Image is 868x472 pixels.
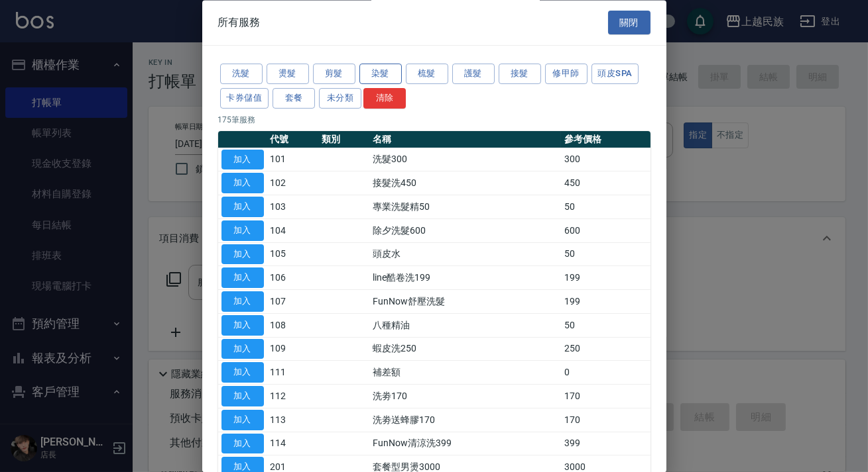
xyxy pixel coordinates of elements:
button: 加入 [221,268,264,289]
button: 加入 [221,173,264,194]
button: 加入 [221,387,264,407]
td: 600 [561,219,650,243]
td: 洗髮300 [369,148,561,172]
button: 加入 [221,434,264,454]
button: 套餐 [273,88,315,109]
button: 洗髮 [220,64,263,85]
td: 八種精油 [369,314,561,338]
button: 頭皮SPA [591,64,639,85]
td: 50 [561,243,650,267]
td: 102 [267,171,318,195]
p: 175 筆服務 [218,114,651,126]
button: 加入 [221,220,264,241]
button: 卡券儲值 [220,88,269,109]
td: 199 [561,266,650,290]
button: 加入 [221,244,264,265]
td: 399 [561,432,650,456]
button: 加入 [221,150,264,170]
button: 加入 [221,363,264,383]
td: 專業洗髮精50 [369,195,561,219]
td: 0 [561,361,650,385]
td: 50 [561,195,650,219]
button: 加入 [221,315,264,336]
td: 洗劵170 [369,385,561,408]
button: 剪髮 [313,64,355,85]
button: 染髮 [359,64,402,85]
td: 250 [561,338,650,361]
td: 170 [561,385,650,408]
th: 參考價格 [561,131,650,148]
button: 未分類 [319,88,361,109]
button: 燙髮 [267,64,309,85]
td: 除夕洗髮600 [369,219,561,243]
button: 加入 [221,339,264,359]
button: 修甲師 [545,64,588,85]
td: 112 [267,385,318,408]
td: 108 [267,314,318,338]
button: 梳髮 [406,64,448,85]
button: 護髮 [452,64,495,85]
td: 300 [561,148,650,172]
td: 107 [267,290,318,314]
td: 113 [267,408,318,432]
span: 所有服務 [218,16,261,29]
td: 洗劵送蜂膠170 [369,408,561,432]
button: 加入 [221,410,264,430]
td: 106 [267,266,318,290]
td: 114 [267,432,318,456]
td: 頭皮水 [369,243,561,267]
td: 接髮洗450 [369,171,561,195]
th: 名稱 [369,131,561,148]
button: 接髮 [499,64,541,85]
td: 109 [267,338,318,361]
td: 450 [561,171,650,195]
td: 103 [267,195,318,219]
td: 170 [561,408,650,432]
td: 50 [561,314,650,338]
td: 111 [267,361,318,385]
button: 清除 [363,88,406,109]
td: FunNow清涼洗399 [369,432,561,456]
td: 104 [267,219,318,243]
th: 代號 [267,131,318,148]
th: 類別 [318,131,369,148]
td: FunNow舒壓洗髮 [369,290,561,314]
td: line酷卷洗199 [369,266,561,290]
td: 蝦皮洗250 [369,338,561,361]
td: 101 [267,148,318,172]
td: 105 [267,243,318,267]
td: 199 [561,290,650,314]
button: 加入 [221,197,264,218]
button: 加入 [221,292,264,312]
td: 補差額 [369,361,561,385]
button: 關閉 [608,11,651,35]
